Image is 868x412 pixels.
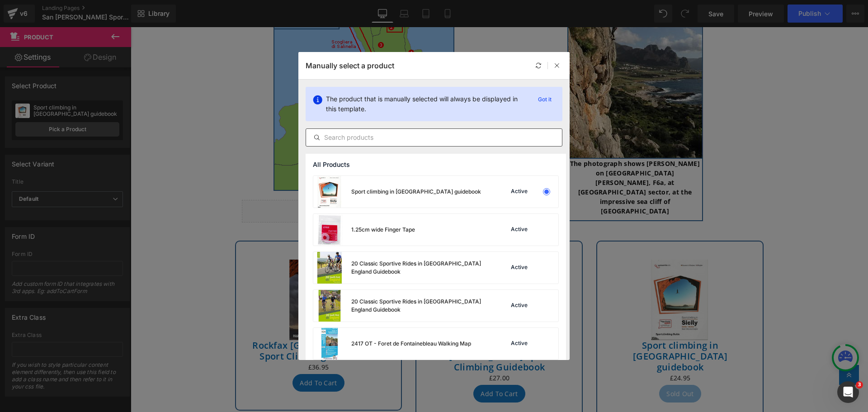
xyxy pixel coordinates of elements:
[439,132,569,188] strong: The photograph shows [PERSON_NAME] on [GEOGRAPHIC_DATA][PERSON_NAME], F6a, at [GEOGRAPHIC_DATA] s...
[351,226,415,234] div: 1.25cm wide Finger Tape
[313,290,346,322] img: product-img
[351,188,481,196] div: Sport climbing in [GEOGRAPHIC_DATA] guidebook
[837,381,859,403] iframe: Intercom live chat
[509,188,529,195] div: Active
[121,313,255,335] a: Rockfax [GEOGRAPHIC_DATA] Sport Climbing Guidebook
[313,328,346,360] img: product-img
[302,313,435,346] a: Sicily Rock – San [PERSON_NAME] Sport Climbing Guidebook
[306,132,562,143] input: Search products
[148,232,228,313] img: Rockfax Sicily Sport Climbing Guidebook
[539,346,560,355] span: £24.95
[351,340,471,348] div: 2417 OT - Foret de Fontainebleau Walking Map
[482,313,616,346] a: Sport climbing in [GEOGRAPHIC_DATA] guidebook
[509,302,529,309] div: Active
[313,176,346,208] img: product-img
[351,298,487,314] div: 20 Classic Sportive Rides in [GEOGRAPHIC_DATA] England Guidebook
[509,232,590,313] img: Sport climbing in Sicily guidebook
[313,252,346,284] img: product-img
[528,358,570,375] button: Sold Out
[306,61,394,70] p: Manually select a product
[359,346,379,355] span: £27.00
[351,260,487,276] div: 20 Classic Sportive Rides in [GEOGRAPHIC_DATA] England Guidebook
[178,335,198,345] span: £36.95
[509,340,529,347] div: Active
[306,154,566,175] div: All Products
[326,94,527,114] p: The product that is manually selected will always be displayed in this template.
[534,94,555,105] p: Got it
[509,264,529,271] div: Active
[856,381,863,388] span: 3
[313,214,346,246] img: product-img
[329,232,409,313] img: Sicily Rock – San Vito Sport Climbing Guidebook
[162,347,213,365] button: Add To Cart
[509,226,529,233] div: Active
[343,358,394,375] button: Add To Cart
